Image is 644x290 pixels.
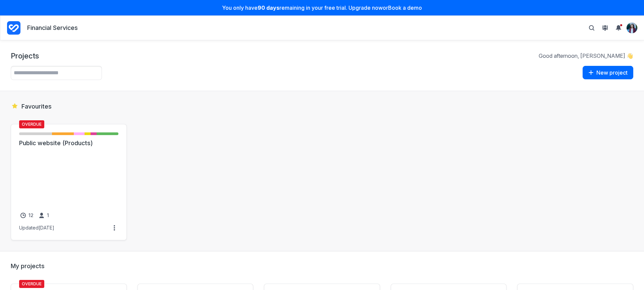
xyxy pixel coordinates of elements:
[11,51,39,60] h1: Projects
[258,4,279,11] strong: 90 days
[627,23,637,33] img: Your avatar
[586,23,597,33] button: Toggle search bar
[19,139,118,147] a: Public website (Products)
[19,280,44,288] span: Overdue
[583,66,633,80] a: New project
[4,4,640,11] p: You only have remaining in your free trial. Upgrade now or Book a demo
[19,211,35,219] a: 12
[539,52,633,59] p: Good afternoon, [PERSON_NAME] 👋
[11,102,633,111] h2: Favourites
[600,23,610,33] button: View People & Groups
[27,24,78,32] p: Financial Services
[38,211,50,219] a: 1
[613,23,627,33] summary: View Notifications
[583,66,633,79] button: New project
[627,23,637,33] summary: View profile menu
[19,225,54,231] div: Updated [DATE]
[19,120,44,128] span: Overdue
[11,262,633,270] h2: My projects
[7,20,20,36] a: Project Dashboard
